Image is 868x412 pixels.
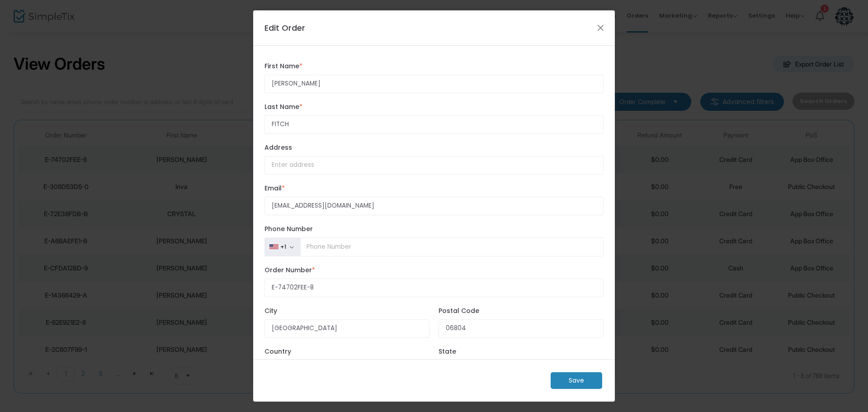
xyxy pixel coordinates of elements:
[264,265,604,275] label: Order Number
[264,102,604,112] label: Last Name
[264,62,604,71] label: First Name
[280,243,286,251] div: +1
[439,347,604,356] label: State
[264,306,429,316] label: City
[264,184,604,193] label: Email
[595,22,607,33] button: Close
[300,237,604,256] input: Phone Number
[551,372,602,389] m-button: Save
[264,347,429,356] label: Country
[264,75,604,93] input: Enter first name
[264,237,301,256] button: +1
[264,197,604,215] input: Enter email
[264,22,305,34] h4: Edit Order
[439,319,604,338] input: Postal Code
[264,156,604,175] input: Enter address
[439,306,604,316] label: Postal Code
[264,319,429,338] input: City
[264,279,604,297] input: Enter Order Number
[264,143,604,152] label: Address
[264,224,604,234] label: Phone Number
[264,115,604,134] input: Enter last name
